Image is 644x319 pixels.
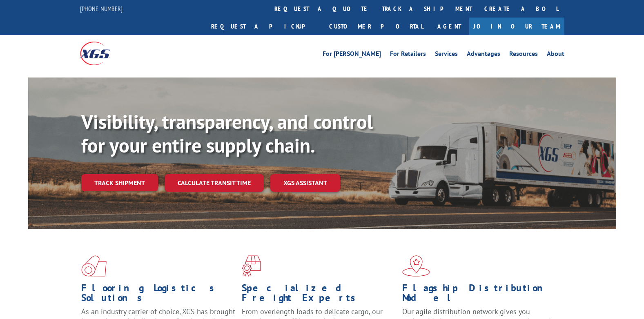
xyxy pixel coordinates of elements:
a: Customer Portal [323,18,429,35]
h1: Flagship Distribution Model [402,283,557,307]
a: Agent [429,18,469,35]
a: Request a pickup [205,18,323,35]
a: Calculate transit time [165,174,264,192]
h1: Flooring Logistics Solutions [81,283,236,307]
img: xgs-icon-focused-on-flooring-red [242,255,261,277]
a: Resources [509,51,538,60]
a: Services [435,51,458,60]
a: Track shipment [81,174,158,191]
a: Advantages [467,51,500,60]
a: Join Our Team [469,18,564,35]
a: XGS ASSISTANT [270,174,340,192]
img: xgs-icon-total-supply-chain-intelligence-red [81,255,107,277]
a: [PHONE_NUMBER] [80,4,123,13]
b: Visibility, transparency, and control for your entire supply chain. [81,109,373,158]
a: About [547,51,564,60]
img: xgs-icon-flagship-distribution-model-red [402,255,430,277]
a: For Retailers [390,51,426,60]
h1: Specialized Freight Experts [242,283,396,307]
a: For [PERSON_NAME] [323,51,381,60]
